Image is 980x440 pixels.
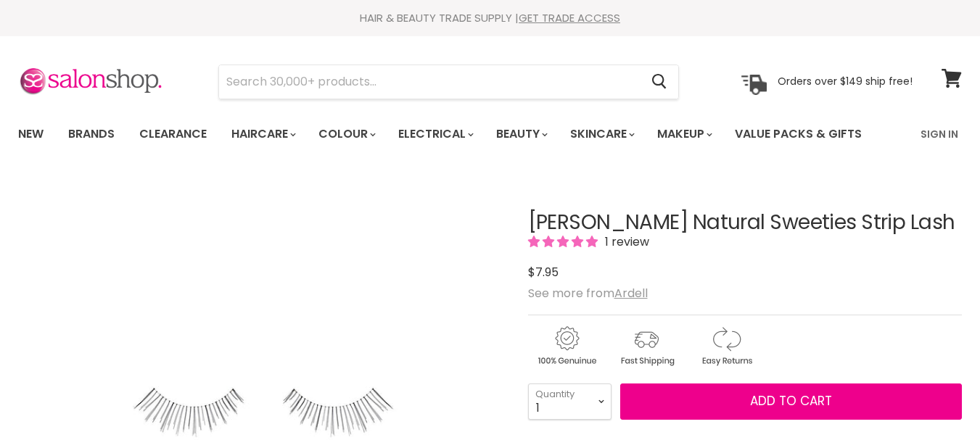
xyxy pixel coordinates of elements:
a: Colour [308,119,384,149]
ul: Main menu [7,113,892,155]
a: Brands [57,119,125,149]
img: returns.gif [688,324,765,368]
a: Makeup [646,119,721,149]
h1: [PERSON_NAME] Natural Sweeties Strip Lash [528,212,962,234]
span: See more from [528,285,648,302]
a: Sign In [912,119,967,149]
img: genuine.gif [528,324,605,368]
span: $7.95 [528,264,559,281]
p: Orders over $149 ship free! [778,75,913,88]
a: Ardell [614,285,648,302]
a: Value Packs & Gifts [724,119,873,149]
button: Add to cart [620,383,962,420]
a: Electrical [387,119,482,149]
img: shipping.gif [608,324,685,368]
input: Search [219,65,640,99]
a: Beauty [485,119,556,149]
span: Add to cart [750,392,832,410]
form: Product [218,65,679,99]
button: Search [640,65,678,99]
a: Clearance [128,119,218,149]
a: Haircare [221,119,305,149]
span: 5.00 stars [528,233,601,250]
a: New [7,119,54,149]
a: GET TRADE ACCESS [519,10,620,25]
a: Skincare [559,119,643,149]
select: Quantity [528,383,612,420]
span: 1 review [601,233,649,250]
